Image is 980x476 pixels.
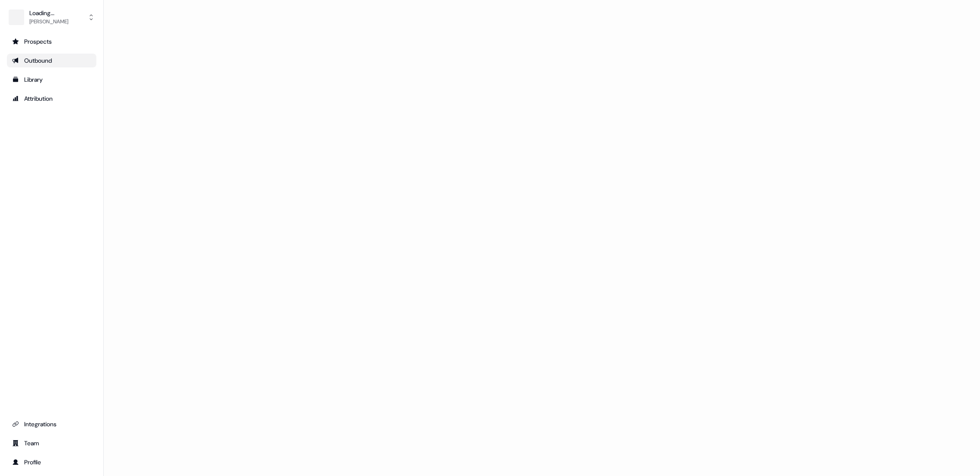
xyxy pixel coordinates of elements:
a: Go to prospects [7,35,96,48]
a: Go to templates [7,73,96,86]
div: Team [12,439,91,447]
a: Go to team [7,436,96,450]
div: Loading... [29,9,68,17]
div: Prospects [12,37,91,46]
div: Integrations [12,420,91,428]
a: Go to integrations [7,417,96,431]
div: Profile [12,458,91,466]
a: Go to attribution [7,92,96,105]
div: [PERSON_NAME] [29,17,68,26]
button: Loading...[PERSON_NAME] [7,7,96,28]
div: Outbound [12,56,91,65]
div: Library [12,75,91,84]
a: Go to profile [7,455,96,469]
div: Attribution [12,94,91,103]
a: Go to outbound experience [7,54,96,67]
